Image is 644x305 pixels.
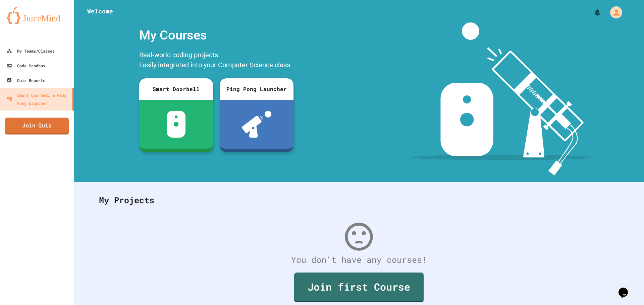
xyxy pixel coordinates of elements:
[7,91,70,107] div: Smart Doorbell & Ping Pong Launcher
[136,22,297,48] div: My Courses
[412,22,591,175] img: banner-image-my-projects.png
[242,111,272,138] img: ppl-with-ball.png
[167,111,186,138] img: sdb-white.svg
[136,48,297,73] div: Real-world coding projects. Easily integrated into your Computer Science class.
[7,7,67,24] img: logo-orange.svg
[139,78,213,100] div: Smart Doorbell
[7,47,55,55] div: My Teams/Classes
[220,78,293,100] div: Ping Pong Launcher
[616,278,637,298] iframe: chat widget
[5,118,69,135] a: Join Quiz
[294,273,424,302] a: Join first Course
[7,62,45,70] div: Code Sandbox
[92,253,626,266] div: You don't have any courses!
[92,187,626,213] div: My Projects
[7,76,45,84] div: Quiz Reports
[581,7,603,18] div: My Notifications
[603,5,624,20] div: My Account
